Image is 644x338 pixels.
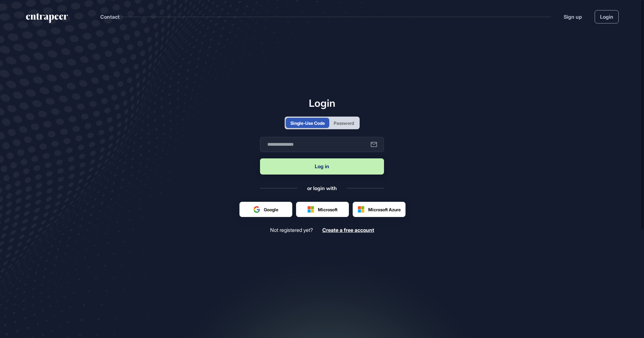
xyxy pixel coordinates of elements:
[100,13,120,21] button: Contact
[564,13,582,21] a: Sign up
[595,10,619,23] a: Login
[290,120,325,126] div: Single-Use Code
[260,97,384,109] h1: Login
[322,227,374,233] a: Create a free account
[307,185,337,192] div: or login with
[334,120,354,126] div: Password
[260,158,384,175] button: Log in
[25,13,69,25] a: entrapeer-logo
[270,227,313,233] span: Not registered yet?
[322,227,374,233] span: Create a free account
